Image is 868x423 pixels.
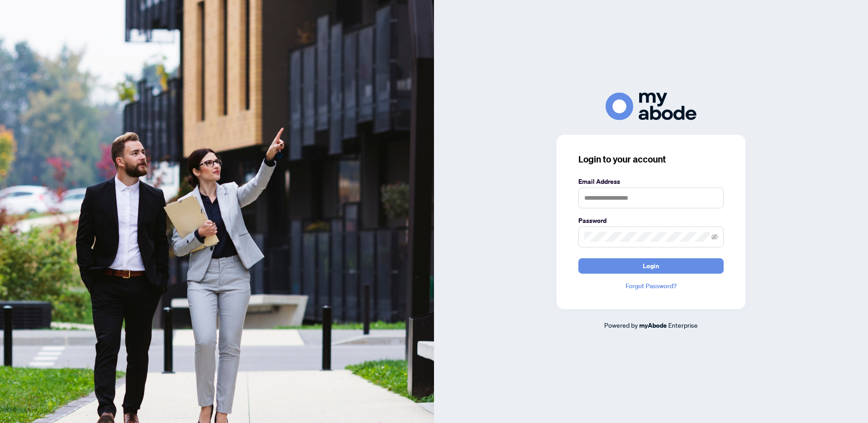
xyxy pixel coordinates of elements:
span: Login [643,259,659,273]
img: ma-logo [606,93,696,120]
label: Email Address [578,177,724,187]
span: Powered by [604,321,638,329]
h3: Login to your account [578,153,724,166]
a: Forgot Password? [578,281,724,291]
span: Enterprise [668,321,698,329]
a: myAbode [639,320,667,330]
span: eye-invisible [711,234,718,240]
button: Login [578,258,724,274]
label: Password [578,216,724,226]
